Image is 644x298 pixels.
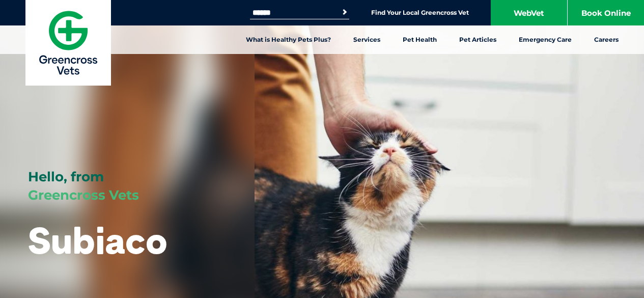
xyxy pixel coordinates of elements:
[340,7,350,17] button: Search
[342,25,391,54] a: Services
[371,9,469,17] a: Find Your Local Greencross Vet
[583,25,630,54] a: Careers
[28,187,139,203] span: Greencross Vets
[508,25,583,54] a: Emergency Care
[28,169,104,185] span: Hello, from
[28,220,167,260] h1: Subiaco
[391,25,448,54] a: Pet Health
[235,25,342,54] a: What is Healthy Pets Plus?
[448,25,508,54] a: Pet Articles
